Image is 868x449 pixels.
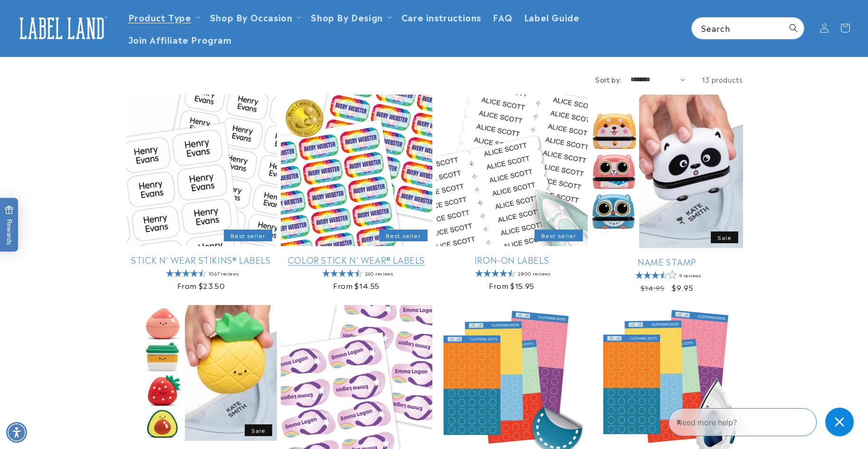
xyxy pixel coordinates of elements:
span: FAQ [493,11,513,22]
span: Join Affiliate Program [128,34,232,45]
iframe: Sign Up via Text for Offers [8,373,120,401]
button: Search [783,18,804,38]
span: Care instructions [401,11,481,22]
summary: Product Type [123,6,204,28]
a: Product Type [128,10,191,23]
a: Label Guide [518,6,585,28]
a: Label Land [11,10,113,47]
label: Sort by: [595,75,621,84]
summary: Shop By Design [305,6,395,28]
span: Label Guide [524,11,580,22]
a: Color Stick N' Wear® Labels [281,254,432,265]
span: Shop By Occasion [210,11,293,22]
a: FAQ [487,6,518,28]
span: 13 products [702,75,743,84]
a: Name Stamp [591,256,743,267]
a: Shop By Design [311,10,382,23]
a: Care instructions [396,6,487,28]
img: Label Land [14,13,109,43]
span: Rewards [5,205,14,245]
a: Stick N' Wear Stikins® Labels [125,254,277,265]
a: Iron-On Labels [436,254,588,265]
a: Join Affiliate Program [123,28,238,50]
iframe: Gorgias Floating Chat [668,404,858,439]
div: Accessibility Menu [6,422,27,443]
summary: Shop By Occasion [204,6,305,28]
